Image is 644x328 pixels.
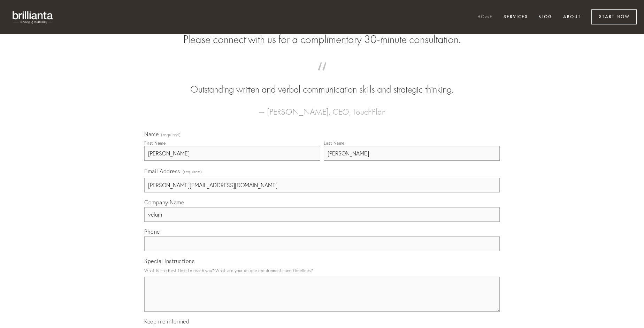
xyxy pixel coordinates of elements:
[155,96,489,119] figcaption: — [PERSON_NAME], CEO, TouchPlan
[144,140,166,146] div: First Name
[183,167,202,176] span: (required)
[144,131,159,138] span: Name
[473,12,497,23] a: Home
[161,133,181,137] span: (required)
[534,12,557,23] a: Blog
[499,12,532,23] a: Services
[324,140,345,146] div: Last Name
[155,69,489,83] span: “
[591,9,637,24] a: Start Now
[144,228,160,235] span: Phone
[144,257,194,264] span: Special Instructions
[144,318,189,325] span: Keep me informed
[7,7,59,27] img: brillianta - research, strategy, marketing
[144,168,180,175] span: Email Address
[144,199,184,206] span: Company Name
[144,266,500,275] p: What is the best time to reach you? What are your unique requirements and timelines?
[155,69,489,96] blockquote: Outstanding written and verbal communication skills and strategic thinking.
[559,12,585,23] a: About
[144,33,500,46] h2: Please connect with us for a complimentary 30-minute consultation.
